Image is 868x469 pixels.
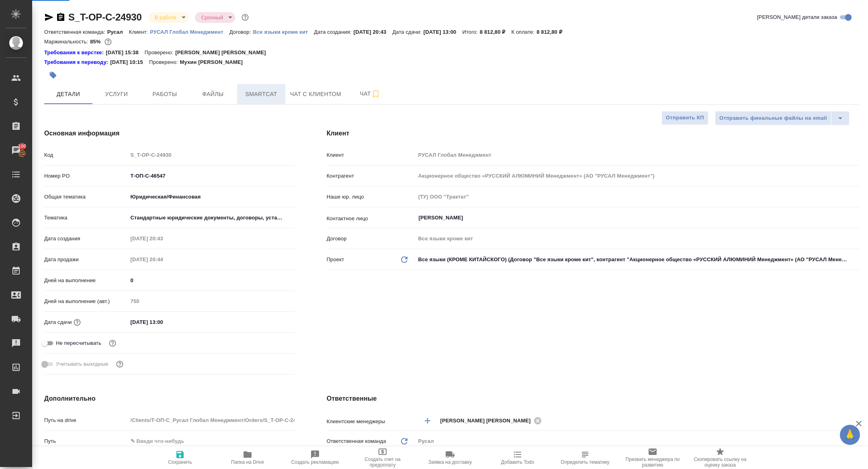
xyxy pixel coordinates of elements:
p: Ответственная команда: [44,29,107,35]
p: Дата сдачи: [392,29,423,35]
input: Пустое поле [128,149,295,161]
span: Отправить финальные файлы на email [719,114,827,123]
input: Пустое поле [128,414,295,426]
p: Проект [327,256,344,264]
p: Дней на выполнение [44,276,128,285]
span: Заявка на доставку [428,459,472,465]
p: Мухин [PERSON_NAME] [180,58,249,66]
h4: Дополнительно [44,394,295,403]
div: Все языки (КРОМЕ КИТАЙСКОГО) (Договор "Все языки кроме кит", контрагент "Акционерное общество «РУ... [416,253,859,266]
p: Русал [107,29,129,35]
p: Клиент [327,151,416,159]
h4: Ответственные [327,394,859,403]
span: Определить тематику [561,459,609,465]
div: split button [715,111,850,125]
button: Сохранить [146,446,214,469]
button: Если добавить услуги и заполнить их объемом, то дата рассчитается автоматически [72,317,82,328]
input: Пустое поле [416,233,859,244]
span: Создать счет на предоплату [354,457,411,468]
p: Путь на drive [44,416,128,424]
span: Чат [351,89,389,99]
button: Отправить финальные файлы на email [715,111,831,125]
a: 100 [2,140,30,160]
span: Сохранить [168,459,192,465]
p: Ответственная команда [327,437,386,445]
a: S_T-OP-C-24930 [68,12,142,23]
button: 38.40 RUB; 12.87 USD; [103,37,113,47]
p: 85% [90,39,102,45]
p: Контрагент [327,172,416,180]
button: Open [855,217,856,219]
div: [PERSON_NAME] [PERSON_NAME] [440,416,544,426]
p: Контактное лицо [327,215,416,223]
button: Добавить менеджера [418,411,437,430]
p: Дата создания [44,235,128,243]
div: Нажми, чтобы открыть папку с инструкцией [44,49,106,57]
span: Файлы [194,89,232,99]
span: Создать рекламацию [291,459,339,465]
p: Проверено: [149,58,180,66]
button: Выбери, если сб и вс нужно считать рабочими днями для выполнения заказа. [115,359,125,369]
button: Определить тематику [551,446,619,469]
div: В работе [148,12,188,23]
input: ✎ Введи что-нибудь [128,274,295,286]
a: Все языки кроме кит [253,28,314,35]
p: Дата создания: [314,29,353,35]
button: Скопировать ссылку на оценку заказа [686,446,754,469]
div: Нажми, чтобы открыть папку с инструкцией [44,58,110,66]
p: Тематика [44,214,128,222]
button: Доп статусы указывают на важность/срочность заказа [240,12,250,23]
p: [DATE] 10:15 [110,58,149,66]
h4: Клиент [327,129,859,138]
p: РУСАЛ Глобал Менеджмент [150,29,229,35]
div: Стандартные юридические документы, договоры, уставы [128,211,295,225]
p: Все языки кроме кит [253,29,314,35]
div: В работе [195,12,235,23]
p: Код [44,151,128,159]
p: [DATE] 13:00 [424,29,463,35]
span: [PERSON_NAME] [PERSON_NAME] [440,417,536,425]
span: Добавить Todo [501,459,534,465]
p: Договор: [229,29,253,35]
p: [PERSON_NAME] [PERSON_NAME] [175,49,272,57]
button: 🙏 [840,425,860,445]
button: Добавить Todo [484,446,551,469]
p: Маржинальность: [44,39,90,45]
p: Наше юр. лицо [327,193,416,201]
button: Скопировать ссылку [56,12,66,22]
button: Отправить КП [661,111,708,125]
span: Smartcat [242,89,280,99]
span: Призвать менеджера по развитию [624,457,682,468]
button: В работе [152,14,179,21]
p: [DATE] 20:43 [354,29,393,35]
p: [DATE] 15:38 [106,49,145,57]
span: Учитывать выходные [56,360,108,368]
h4: Основная информация [44,129,295,138]
svg: Подписаться [371,89,381,99]
p: Дата сдачи [44,318,72,326]
p: Проверено: [145,49,176,57]
p: Дней на выполнение (авт.) [44,297,128,305]
p: Дата продажи [44,256,128,264]
p: Клиент: [129,29,150,35]
span: 🙏 [843,426,857,443]
span: Чат с клиентом [290,89,341,99]
input: ✎ Введи что-нибудь [128,316,198,328]
span: [PERSON_NAME] детали заказа [757,13,837,21]
span: Услуги [97,89,136,99]
a: РУСАЛ Глобал Менеджмент [150,28,229,35]
span: Детали [49,89,88,99]
button: Скопировать ссылку для ЯМессенджера [44,12,54,22]
span: Не пересчитывать [56,339,101,347]
input: Пустое поле [128,295,295,307]
button: Создать рекламацию [281,446,349,469]
p: К оплате: [511,29,536,35]
button: Папка на Drive [214,446,281,469]
button: Заявка на доставку [416,446,484,469]
a: Требования к верстке: [44,49,106,57]
button: Добавить тэг [44,66,62,84]
button: Срочный [199,14,225,21]
input: Пустое поле [128,233,198,244]
p: Путь [44,437,128,445]
a: Требования к переводу: [44,58,110,66]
